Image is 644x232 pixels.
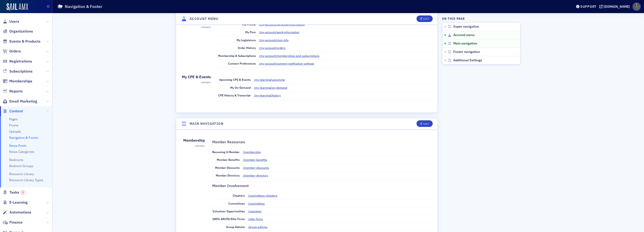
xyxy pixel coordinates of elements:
a: News Posts [9,144,26,148]
span: Connect Preferences [228,62,256,65]
div: [DOMAIN_NAME] [604,4,630,9]
a: /my-learning/upcoming [254,77,288,82]
h4: Account menu [190,16,219,21]
a: /my-learning/history [254,93,284,97]
span: Volunteer Opportunities [212,209,245,213]
span: Finance [9,220,23,225]
span: Orders [9,49,21,54]
button: Edit [417,120,433,127]
a: Registrations [3,59,32,64]
a: Resource Library Types [9,178,43,182]
a: Redirects [9,158,23,162]
span: Automations [9,210,31,215]
a: Subscriptions [3,69,33,74]
a: /committees-chapters [248,193,281,198]
a: Forms [9,123,18,127]
a: Uploads [9,129,21,134]
span: Super navigation [453,25,479,29]
span: Additional Settings [453,58,482,63]
span: Upcoming CPE & Events [219,78,251,81]
div: Support [580,4,596,9]
a: /committees [248,201,268,206]
span: Chapters [233,194,245,197]
span: Account menu [453,33,475,37]
span: Member Directory [216,173,240,177]
a: Email Marketing [3,99,37,104]
span: Committees [228,202,245,205]
h4: On this page [442,16,521,21]
span: Subscriptions [9,69,33,74]
button: Edit [417,15,433,22]
span: Main navigation [453,41,477,46]
button: [DOMAIN_NAME] [599,5,631,8]
span: Profile [633,3,641,11]
span: Organizations [9,29,33,34]
a: Redirect Groups [9,164,33,168]
span: Group Admins [226,225,245,229]
h1: Navigation & Footer [65,4,102,9]
a: Finance [3,220,23,225]
div: Member Involvement [212,183,431,189]
img: SailAMX [7,3,28,11]
a: Users [3,19,19,24]
a: Navigation & Footer [9,136,38,140]
span: Users [9,19,19,24]
span: submenu [201,26,211,29]
div: Member Resources [212,139,431,145]
span: 100% ARCPA Elite Firms [212,217,245,221]
span: Member Benefits [217,158,240,162]
a: Content [3,109,23,114]
a: /membership [243,150,264,154]
h3: My CPE & Events [182,74,211,80]
h3: Membership [182,138,205,143]
span: Content [9,109,23,114]
a: /my-account/memberships-and-subscriptions [259,54,323,58]
a: Orders [3,49,21,54]
a: E-Learning [3,200,28,205]
a: Resource Library [9,172,34,176]
span: My Firm [245,30,256,34]
span: CPE History & Transcript [218,93,251,97]
a: /member-discounts [243,166,272,170]
h4: Main navigation [190,121,223,126]
span: submenu [201,81,211,84]
a: Memberships [3,79,32,84]
span: My Legislators [237,38,256,42]
span: Membership & Subscriptions [218,54,256,58]
div: 1 [20,190,25,195]
span: Email Marketing [9,99,37,104]
a: /my-account/connect-notification-settings [259,61,318,66]
a: Pages [9,117,18,121]
span: Order History [238,46,256,50]
a: /my-account/work-information [259,30,303,34]
a: Reports [3,89,23,94]
a: /member-directory [243,173,272,177]
a: Tasks1 [3,190,25,195]
a: /volunteer [248,209,265,213]
a: /my-account/civic-info [259,38,292,42]
a: Events & Products [3,39,40,44]
a: /elite-firms [248,217,266,221]
span: Footer navigation [453,50,480,54]
span: Becoming a Member [212,150,240,154]
div: Edit [423,123,429,125]
span: submenu [195,144,205,147]
span: Tasks [9,190,25,195]
span: Registrations [9,59,32,64]
a: /my-learning/on-demand [254,85,291,90]
div: Edit [423,18,429,20]
a: Organizations [3,29,33,34]
a: /my-account/orders [259,46,289,50]
span: E-Learning [9,200,28,205]
a: /group-admins [248,225,271,229]
a: News Categories [9,150,34,154]
a: Automations [3,210,31,215]
a: /member-benefits [243,158,271,162]
span: My On-Demand [230,86,251,89]
span: Events & Products [9,39,40,44]
span: Member Discounts [215,166,240,169]
span: Reports [9,89,23,94]
span: Memberships [9,79,32,84]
